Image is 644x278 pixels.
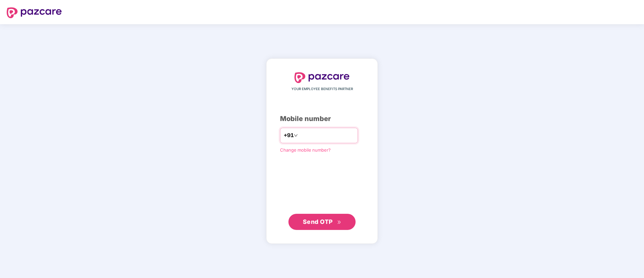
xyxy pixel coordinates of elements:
[337,220,341,225] span: double-right
[303,218,333,225] span: Send OTP
[288,214,356,230] button: Send OTPdouble-right
[294,72,350,83] img: logo
[280,114,364,124] div: Mobile number
[294,133,298,137] span: down
[7,7,62,18] img: logo
[284,131,294,140] span: +91
[280,147,331,153] a: Change mobile number?
[291,86,353,92] span: YOUR EMPLOYEE BENEFITS PARTNER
